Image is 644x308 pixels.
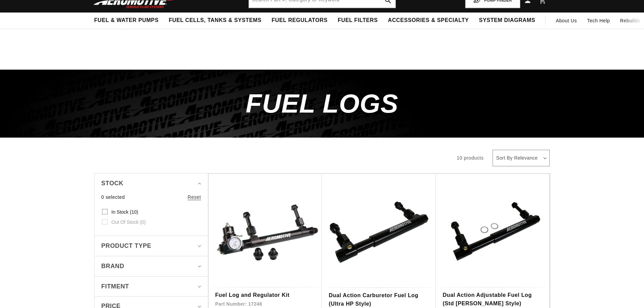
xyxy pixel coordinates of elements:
[338,17,378,24] span: Fuel Filters
[479,17,535,24] span: System Diagrams
[101,193,125,201] span: 0 selected
[246,89,398,118] span: Fuel Logs
[101,241,151,251] span: Product type
[169,17,261,24] span: Fuel Cells, Tanks & Systems
[271,17,327,24] span: Fuel Regulators
[101,256,201,276] summary: Brand (0 selected)
[587,17,610,24] span: Tech Help
[388,17,469,24] span: Accessories & Specialty
[266,13,332,28] summary: Fuel Regulators
[101,261,124,271] span: Brand
[383,13,474,28] summary: Accessories & Specialty
[101,173,201,193] summary: Stock (0 selected)
[582,13,615,29] summary: Tech Help
[333,13,383,28] summary: Fuel Filters
[474,13,540,28] summary: System Diagrams
[101,179,124,188] span: Stock
[94,17,159,24] span: Fuel & Water Pumps
[89,13,164,28] summary: Fuel & Water Pumps
[164,13,266,28] summary: Fuel Cells, Tanks & Systems
[101,277,201,297] summary: Fitment (0 selected)
[457,155,484,161] span: 10 products
[443,291,543,308] a: Dual Action Adjustable Fuel Log (Std [PERSON_NAME] Style)
[101,236,201,256] summary: Product type (0 selected)
[556,18,577,23] span: About Us
[551,13,582,29] a: About Us
[101,282,129,291] span: Fitment
[112,209,138,215] span: In stock (10)
[215,291,315,300] a: Fuel Log and Regulator Kit
[112,219,146,225] span: Out of stock (0)
[620,17,640,24] span: Rebuilds
[188,193,201,201] a: Reset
